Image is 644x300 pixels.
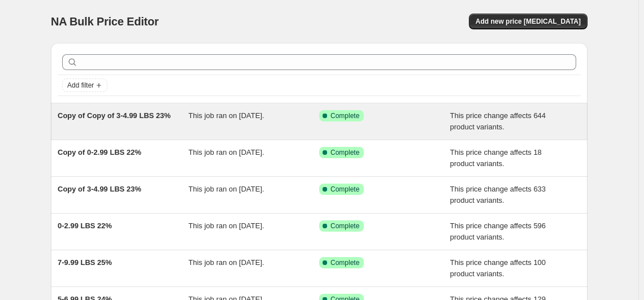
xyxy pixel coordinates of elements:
[189,185,264,193] span: This job ran on [DATE].
[330,221,359,231] span: Complete
[450,111,546,131] span: This price change affects 644 product variants.
[58,258,112,267] span: 7-9.99 LBS 25%
[189,258,264,267] span: This job ran on [DATE].
[58,111,171,120] span: Copy of Copy of 3-4.99 LBS 23%
[58,185,141,193] span: Copy of 3-4.99 LBS 23%
[330,258,359,267] span: Complete
[189,221,264,230] span: This job ran on [DATE].
[450,185,546,205] span: This price change affects 633 product variants.
[51,15,159,28] span: NA Bulk Price Editor
[58,221,112,230] span: 0-2.99 LBS 22%
[450,148,542,168] span: This price change affects 18 product variants.
[189,148,264,156] span: This job ran on [DATE].
[189,111,264,120] span: This job ran on [DATE].
[330,185,359,194] span: Complete
[67,81,94,90] span: Add filter
[469,14,588,29] button: Add new price [MEDICAL_DATA]
[330,148,359,157] span: Complete
[450,221,546,241] span: This price change affects 596 product variants.
[450,258,546,278] span: This price change affects 100 product variants.
[58,148,141,156] span: Copy of 0-2.99 LBS 22%
[62,79,107,92] button: Add filter
[330,111,359,120] span: Complete
[476,17,581,26] span: Add new price [MEDICAL_DATA]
